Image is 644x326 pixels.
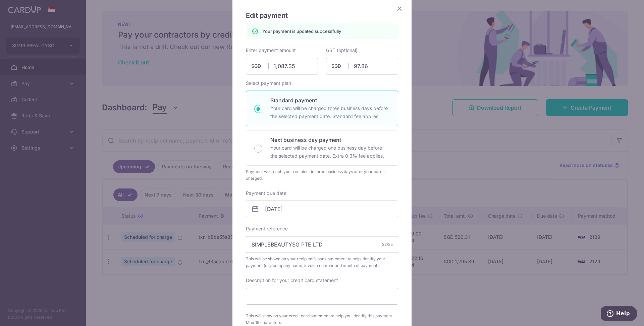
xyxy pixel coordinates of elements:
[395,5,404,13] button: Close
[246,225,288,232] label: Payment reference
[601,306,637,323] iframe: Opens a widget where you can find more information
[326,58,398,74] input: 0.00
[270,136,390,144] p: Next business day payment
[246,256,398,269] span: This will be shown on your recipient’s bank statement to help identify your payment (e.g. company...
[331,63,349,69] span: SGD
[246,80,291,87] label: Select payment plan
[270,104,390,120] p: Your card will be charged three business days before the selected payment date. Standard fee appl...
[246,58,318,74] input: 0.00
[270,96,390,104] p: Standard payment
[246,168,398,182] div: Payment will reach your recipient in three business days after your card is charged.
[246,313,398,326] span: This will show on your credit card statement to help you identify this payment. Max 15 characters.
[246,201,398,217] input: DD / MM / YYYY
[246,277,338,284] label: Description for your credit card statement
[270,144,390,160] p: Your card will be charged one business day before the selected payment date. Extra 0.3% fee applies.
[246,10,398,21] h5: Edit payment
[246,190,286,197] label: Payment due date
[382,241,393,248] div: 22/35
[251,63,269,69] span: SGD
[246,47,296,54] label: Enter payment amount
[262,28,341,35] p: Your payment is updated successfully
[326,47,358,54] label: GST (optional)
